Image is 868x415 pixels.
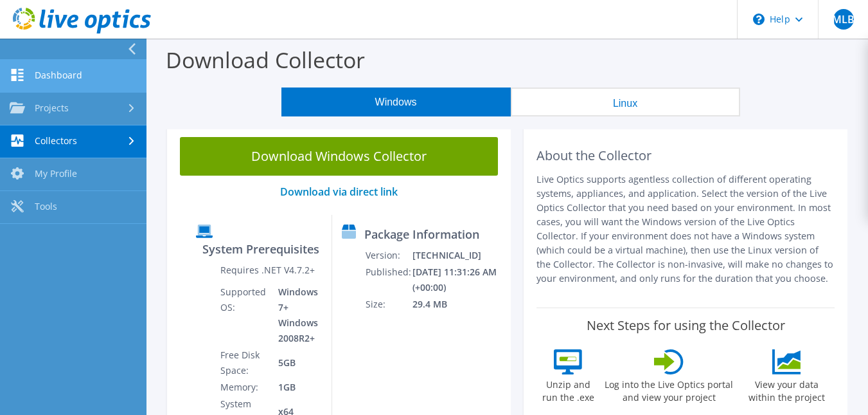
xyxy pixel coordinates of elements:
a: Download Windows Collector [180,137,498,176]
a: Download via direct link [280,185,398,199]
td: 29.4 MB [412,296,505,313]
label: Next Steps for using the Collector [587,318,785,333]
label: Requires .NET V4.7.2+ [220,264,315,277]
button: Linux [511,88,740,116]
label: Package Information [364,228,479,241]
td: 1GB [269,379,322,396]
button: Windows [281,88,511,116]
label: Download Collector [166,45,365,75]
svg: \n [753,14,765,25]
label: View your data within the project [740,374,833,404]
td: [DATE] 11:31:26 AM (+00:00) [412,264,505,296]
span: MLB [833,9,854,30]
td: Published: [365,264,412,296]
td: Memory: [220,379,269,396]
td: Supported OS: [220,284,269,347]
label: Log into the Live Optics portal and view your project [604,374,734,404]
td: Version: [365,247,412,264]
td: Size: [365,296,412,313]
label: System Prerequisites [202,243,319,255]
label: Unzip and run the .exe [538,374,598,404]
td: Free Disk Space: [220,347,269,379]
td: Windows 7+ Windows 2008R2+ [269,284,322,347]
td: 5GB [269,347,322,379]
p: Live Optics supports agentless collection of different operating systems, appliances, and applica... [536,172,835,286]
h2: About the Collector [536,148,835,163]
td: [TECHNICAL_ID] [412,247,505,264]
